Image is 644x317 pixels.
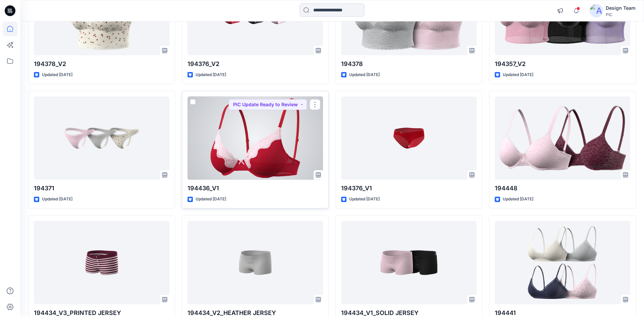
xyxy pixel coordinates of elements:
p: Updated [DATE] [349,196,380,203]
a: 194434_V2_HEATHER JERSEY [187,221,323,304]
p: 194376_V1 [341,184,477,193]
div: PIC [606,12,636,17]
a: 194371 [34,97,169,180]
a: 194434_V1_SOLID JERSEY [341,221,477,304]
a: 194434_V3_PRINTED JERSEY [34,221,169,304]
a: 194436_V1 [187,97,323,180]
div: Design Team [606,4,636,12]
p: 194378 [341,59,477,69]
p: Updated [DATE] [42,71,72,78]
p: 194448 [495,184,630,193]
p: Updated [DATE] [349,71,380,78]
p: Updated [DATE] [196,196,226,203]
a: 194441 [495,221,630,304]
p: 194378_V2 [34,59,169,69]
p: Updated [DATE] [42,196,72,203]
a: 194448 [495,97,630,180]
p: 194371 [34,184,169,193]
p: 194376_V2 [187,59,323,69]
p: 194357_V2 [495,59,630,69]
p: Updated [DATE] [196,71,226,78]
p: Updated [DATE] [503,196,533,203]
p: Updated [DATE] [503,71,533,78]
p: 194436_V1 [187,184,323,193]
a: 194376_V1 [341,97,477,180]
img: avatar [590,4,603,17]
